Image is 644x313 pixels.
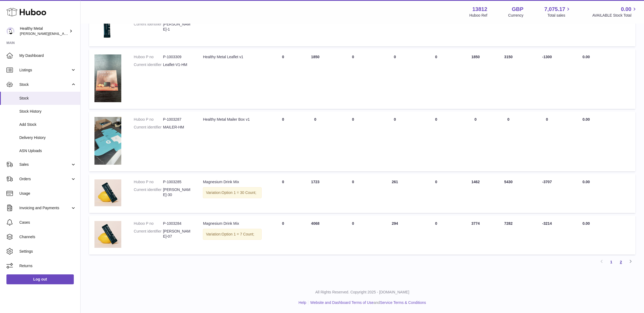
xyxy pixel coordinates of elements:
div: Currency [508,13,524,18]
td: 0 [331,174,375,213]
td: 3955 [375,9,415,47]
dd: [PERSON_NAME]-30 [163,187,192,197]
td: 294 [375,216,415,255]
div: Healthy Metal Leaflet v1 [203,54,261,60]
span: Channels [19,234,76,240]
span: Returns [19,263,76,268]
dd: MAILER-HM [163,125,192,130]
span: [PERSON_NAME][EMAIL_ADDRESS][DOMAIN_NAME] [20,31,108,36]
td: 3150 [494,49,523,109]
div: Huboo Ref [469,13,487,18]
span: Settings [19,249,76,254]
span: 0.00 [583,117,590,121]
dd: Leaflet-V1-HM [163,62,192,67]
span: 0 [435,55,437,59]
td: 0 [331,216,375,255]
a: 2 [616,257,626,267]
span: 0.00 [621,6,631,13]
td: 1850 [299,49,331,109]
span: Option 1 = 30 Count; [222,190,257,195]
a: 7,075.17 Total sales [544,6,572,18]
td: 1462 [457,174,494,213]
td: 0 [267,216,299,255]
dd: [PERSON_NAME]-1 [163,22,192,32]
div: Healthy Metal Mailer Box v1 [203,117,261,122]
span: Cases [19,220,76,225]
dt: Huboo P no [134,221,163,226]
span: 0 [435,117,437,121]
dd: P-1003309 [163,54,192,60]
dt: Current identifier [134,229,163,239]
span: 7,075.17 [544,6,565,13]
a: Service Terms & Conditions [380,300,426,305]
td: 0 [494,112,523,171]
td: 0 [457,112,494,171]
dt: Current identifier [134,22,163,32]
span: 0.00 [583,55,590,59]
span: ASN Uploads [19,148,76,153]
td: -1300 [523,49,571,109]
span: Stock History [19,109,76,114]
img: product image [94,221,121,248]
span: Total sales [547,13,571,18]
span: My Dashboard [19,53,76,58]
li: and [308,300,426,305]
td: 0 [331,49,375,109]
td: 0 [267,112,299,171]
dt: Current identifier [134,125,163,130]
td: 0 [331,112,375,171]
td: 282157 [523,9,571,47]
a: Website and Dashboard Terms of Use [310,300,374,305]
td: 0 [267,49,299,109]
span: 0 [435,180,437,184]
td: 0 [299,112,331,171]
a: 1 [606,257,616,267]
td: 0 [267,174,299,213]
td: 261 [375,174,415,213]
span: Orders [19,176,71,182]
dd: [PERSON_NAME]-07 [163,229,192,239]
a: Log out [6,274,74,284]
span: Sales [19,162,71,167]
span: 0.00 [583,180,590,184]
span: Option 1 = 7 Count; [222,232,254,236]
dd: P-1003285 [163,179,192,185]
strong: 13812 [472,6,487,13]
td: 1850 [457,49,494,109]
td: 1723 [299,174,331,213]
td: 0 [375,49,415,109]
span: Listings [19,68,71,73]
div: Variation: [203,187,261,198]
img: product image [94,179,121,206]
div: Variation: [203,229,261,240]
div: Magnesium Drink Mix [203,221,261,226]
td: 0 [267,9,299,47]
div: Magnesium Drink Mix [203,179,261,185]
td: -3214 [523,216,571,255]
td: 0 [523,112,571,171]
td: 0 [331,9,375,47]
td: 7282 [494,216,523,255]
td: 494633 [457,9,494,47]
dd: P-1003287 [163,117,192,122]
td: 5430 [494,174,523,213]
dt: Huboo P no [134,117,163,122]
dd: P-1003284 [163,221,192,226]
img: product image [94,54,121,102]
td: 216431 [494,9,523,47]
strong: GBP [512,6,523,13]
span: Stock [19,82,71,87]
td: -3707 [523,174,571,213]
dt: Current identifier [134,62,163,67]
td: 498588 [299,9,331,47]
p: All Rights Reserved. Copyright 2025 - [DOMAIN_NAME] [85,290,640,295]
td: 3774 [457,216,494,255]
td: 4068 [299,216,331,255]
td: 0 [375,112,415,171]
span: 0.00 [583,221,590,226]
span: Invoicing and Payments [19,205,71,211]
span: AVAILABLE Stock Total [592,13,638,18]
div: Healthy Metal [20,26,68,36]
a: Help [299,300,306,305]
img: product image [94,14,121,40]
